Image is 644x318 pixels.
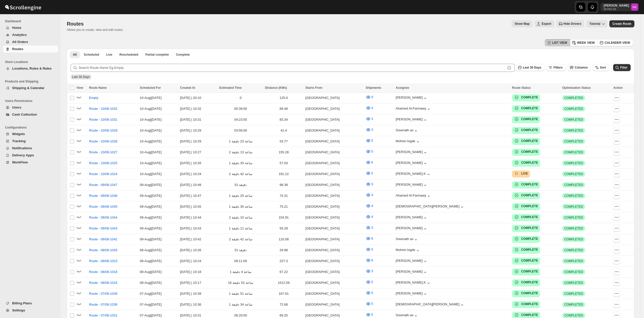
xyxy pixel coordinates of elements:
[89,280,117,285] span: Route - 08/08-1016
[363,180,376,188] button: 3
[633,6,637,9] text: MK
[305,128,362,133] div: [GEOGRAPHIC_DATA]
[363,126,376,134] button: 3
[145,53,169,57] span: Partial complete
[89,161,117,166] span: Route - 10/08-1025
[371,160,373,164] span: 6
[363,267,376,275] button: 3
[140,96,162,100] span: 10-Aug | [DATE]
[396,248,420,253] button: Mohsin logde
[396,128,418,133] div: Sreenath av
[12,47,23,51] span: Routes
[371,226,373,229] span: 3
[396,150,428,155] button: [PERSON_NAME]
[396,194,431,199] button: Ahamed Al-Farmawy
[363,224,376,232] button: 3
[86,235,120,243] button: Route - 09/08-1042
[12,33,27,37] span: Analytics
[396,226,428,231] button: [PERSON_NAME]
[514,215,538,220] button: COMPLETE
[371,204,373,208] span: 4
[514,236,538,241] button: COMPLETE
[305,106,362,111] div: [GEOGRAPHIC_DATA]
[5,99,58,103] span: Users Permissions
[3,24,58,31] button: Home
[12,146,32,150] span: Notifications
[514,280,538,285] button: COMPLETE
[371,117,373,121] span: 3
[521,302,538,306] b: COMPLETE
[521,281,538,284] b: COMPLETE
[363,93,376,101] button: 0
[613,86,622,90] span: Action
[396,302,464,307] button: [DEMOGRAPHIC_DATA][PERSON_NAME]
[89,128,117,133] span: Route - 10/08-1029
[564,161,583,165] span: COMPLETED
[396,291,428,296] div: [PERSON_NAME]
[12,40,28,44] span: All Orders
[396,86,409,90] span: Assignee
[363,147,376,156] button: 5
[180,95,216,100] div: [DATE] | 20:10
[89,182,117,187] span: Route - 09/08-1047
[140,129,162,132] span: 10-Aug | [DATE]
[396,172,431,177] div: [PERSON_NAME].K
[70,51,80,58] button: All routes
[521,248,538,251] b: COMPLETE
[521,270,538,273] b: COMPLETE
[600,66,606,69] span: Sort
[5,19,58,23] span: Dashboard
[396,270,428,275] button: [PERSON_NAME]
[396,107,431,112] button: Ahamed Al-Farmawy
[514,128,538,133] button: COMPLETE
[140,161,162,165] span: 10-Aug | [DATE]
[363,191,376,199] button: 4
[363,158,376,166] button: 6
[363,245,376,253] button: 5
[219,86,242,90] span: Estimated Time
[371,258,373,262] span: 6
[514,291,538,296] button: COMPLETE
[86,105,120,113] button: Route - 10/08-1032
[89,269,117,274] span: Route - 08/08-1018
[514,225,538,230] button: COMPLETE
[521,128,538,132] b: COMPLETE
[363,202,376,210] button: 4
[363,115,376,123] button: 3
[89,291,117,296] span: Route - 07/08-1039
[3,159,58,166] button: WorkFlow
[363,289,376,297] button: 5
[363,169,376,177] button: 5
[265,150,303,155] div: 155.28
[514,312,538,317] button: COMPLETE
[89,193,117,198] span: Route - 09/08-1046
[396,237,418,242] button: Sreenath av
[140,150,162,154] span: 10-Aug | [DATE]
[86,279,120,287] button: Route - 08/08-1016
[3,138,58,145] button: Tracking
[265,161,303,166] div: 57.03
[564,118,583,122] span: COMPLETED
[12,26,21,30] span: Home
[180,161,216,166] div: [DATE] | 10:26
[516,64,544,71] button: Last 30 Days
[371,237,373,240] span: 6
[564,139,583,143] span: COMPLETED
[140,107,162,111] span: 10-Aug | [DATE]
[514,258,538,263] button: COMPLETE
[396,161,428,166] div: [PERSON_NAME]
[371,193,373,197] span: 4
[371,171,373,175] span: 5
[586,20,607,27] button: Tutorial
[371,139,373,142] span: 5
[5,60,58,64] span: Store Locations
[89,215,117,220] span: Route - 09/08-1044
[89,106,117,111] span: Route - 10/08-1032
[5,125,58,130] span: Configurations
[363,256,376,264] button: 6
[305,139,362,144] div: [GEOGRAPHIC_DATA]
[620,66,628,69] span: Filter
[84,53,99,57] span: Scheduled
